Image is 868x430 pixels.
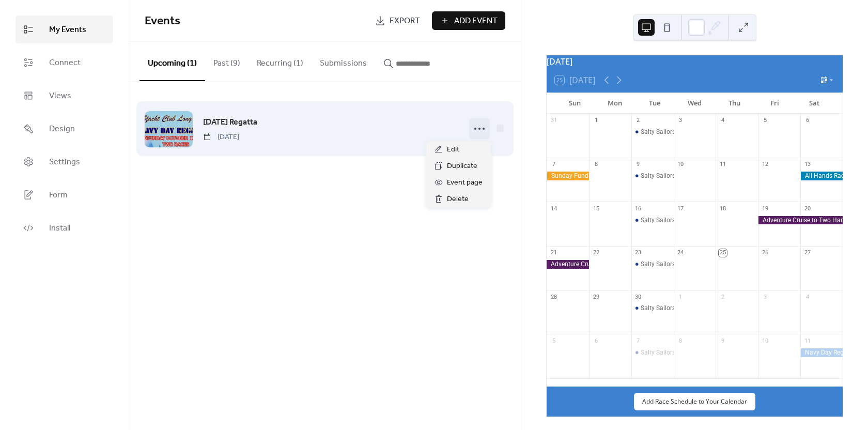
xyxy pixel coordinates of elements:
span: My Events [49,24,86,36]
a: [DATE] Regatta [203,116,257,129]
span: Duplicate [447,160,477,173]
a: Design [16,115,113,143]
div: 27 [803,249,811,257]
button: Upcoming (1) [139,42,205,81]
div: Salty Sailors Pursuit Race [641,304,712,313]
div: Salty Sailors Pursuit Race [641,260,712,269]
div: 16 [634,205,642,212]
div: 29 [592,293,600,301]
div: 22 [592,249,600,257]
div: Fri [754,93,794,114]
div: Sunday Funday [547,172,589,180]
button: Submissions [312,42,375,80]
div: Salty Sailors Pursuit Race [631,172,674,180]
div: 1 [592,117,600,125]
div: 25 [719,249,726,257]
div: Salty Sailors Pursuit Race [631,304,674,313]
div: 7 [550,161,557,168]
div: Sat [795,93,834,114]
div: 2 [719,293,726,301]
button: Add Race Schedule to Your Calendar [634,393,755,410]
div: 12 [761,161,769,168]
div: 28 [550,293,557,301]
div: Wed [675,93,715,114]
span: Design [49,123,75,135]
div: Salty Sailors Pursuit Race [641,128,712,136]
div: Sun [555,93,595,114]
div: 1 [677,293,685,301]
div: 19 [761,205,769,212]
div: 10 [761,337,769,345]
a: Form [16,181,113,209]
div: 4 [719,117,726,125]
span: Export [390,15,420,27]
div: 11 [803,337,811,345]
div: Tue [635,93,675,114]
div: Salty Sailors Pursuit Race [631,348,674,357]
div: 4 [803,293,811,301]
span: Event page [447,177,483,189]
div: Adventure Cruise to Two Harbors [547,260,589,269]
a: Views [16,82,113,110]
div: 5 [761,117,769,125]
a: Settings [16,148,113,176]
div: Salty Sailors Pursuit Race [631,216,674,225]
div: 6 [803,117,811,125]
a: Export [367,11,428,30]
div: 2 [634,117,642,125]
div: Navy Day Regatta [800,348,843,357]
div: 23 [634,249,642,257]
div: Salty Sailors Pursuit Race [641,216,712,225]
span: Install [49,222,70,235]
div: 24 [677,249,685,257]
span: Form [49,189,68,202]
a: Connect [16,49,113,76]
div: 30 [634,293,642,301]
div: Salty Sailors Pursuit Race [641,348,712,357]
div: 26 [761,249,769,257]
div: 20 [803,205,811,212]
div: Salty Sailors Pursuit Race [631,128,674,136]
a: My Events [16,16,113,43]
span: [DATE] [203,132,239,143]
div: All Hands Race [800,172,843,180]
div: 7 [634,337,642,345]
div: [DATE] [547,55,843,68]
span: Connect [49,57,81,69]
span: Add Event [454,15,498,27]
div: 10 [677,161,685,168]
button: Add Event [432,11,505,30]
div: 13 [803,161,811,168]
div: Salty Sailors Pursuit Race [641,172,712,180]
span: Views [49,90,71,102]
span: [DATE] Regatta [203,116,257,129]
div: 3 [677,117,685,125]
div: 17 [677,205,685,212]
button: Recurring (1) [249,42,312,80]
span: Events [145,10,180,33]
div: 8 [592,161,600,168]
div: 3 [761,293,769,301]
div: 21 [550,249,557,257]
div: 8 [677,337,685,345]
div: 9 [634,161,642,168]
a: Install [16,214,113,242]
span: Delete [447,193,469,206]
span: Settings [49,156,80,168]
span: Edit [447,144,459,156]
div: 11 [719,161,726,168]
div: 5 [550,337,557,345]
div: Salty Sailors Pursuit Race [631,260,674,269]
div: 14 [550,205,557,212]
div: 18 [719,205,726,212]
div: Adventure Cruise to Two Harbors [758,216,843,225]
div: Thu [715,93,754,114]
div: 15 [592,205,600,212]
div: 31 [550,117,557,125]
div: 9 [719,337,726,345]
button: Past (9) [205,42,249,80]
div: Mon [595,93,634,114]
div: 6 [592,337,600,345]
